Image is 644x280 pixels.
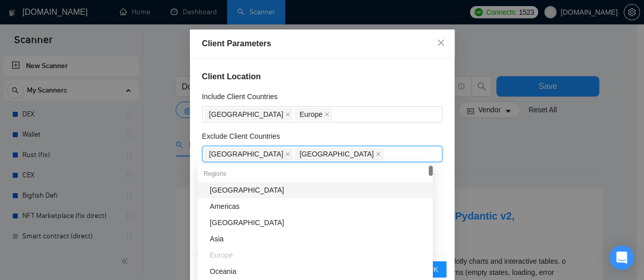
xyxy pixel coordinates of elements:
[285,151,290,157] span: close
[609,245,634,270] div: Open Intercom Messenger
[376,151,381,157] span: close
[419,261,446,277] button: OK
[209,109,284,120] span: [GEOGRAPHIC_DATA]
[210,184,427,196] div: [GEOGRAPHIC_DATA]
[198,231,433,247] div: Asia
[210,250,427,261] div: Europe
[210,266,427,277] div: Oceania
[210,217,427,228] div: [GEOGRAPHIC_DATA]
[198,263,433,279] div: Oceania
[299,148,374,160] span: [GEOGRAPHIC_DATA]
[205,108,293,120] span: United States
[295,148,383,160] span: Pakistan
[428,264,438,275] span: OK
[285,112,290,117] span: close
[202,131,280,142] h5: Exclude Client Countries
[198,214,433,231] div: Antarctica
[198,198,433,214] div: Americas
[198,166,433,182] div: Regions
[210,233,427,244] div: Asia
[202,91,278,102] h5: Include Client Countries
[437,39,445,47] span: close
[299,109,322,120] span: Europe
[209,148,284,160] span: [GEOGRAPHIC_DATA]
[205,148,293,160] span: India
[210,201,427,212] div: Americas
[324,112,329,117] span: close
[295,108,332,120] span: Europe
[202,38,442,50] div: Client Parameters
[198,247,433,263] div: Europe
[198,182,433,198] div: Africa
[427,29,455,57] button: Close
[202,71,442,83] h4: Client Location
